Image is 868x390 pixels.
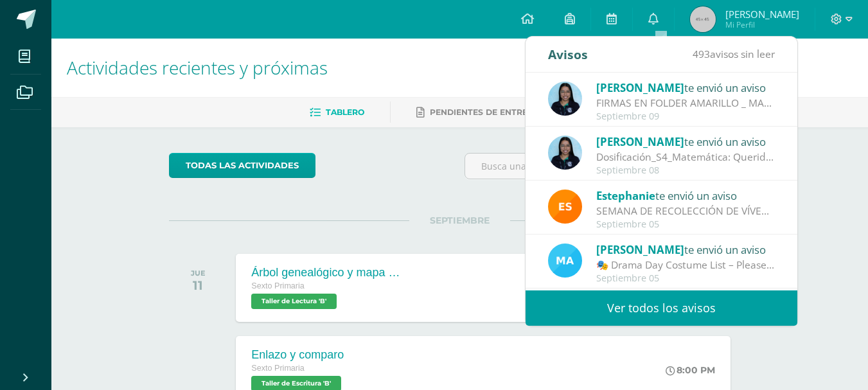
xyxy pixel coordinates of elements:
[548,190,582,224] img: 4ba0fbdb24318f1bbd103ebd070f4524.png
[596,188,655,203] span: Estephanie
[251,364,305,373] span: Sexto Primaria
[548,82,582,116] img: 1c2e75a0a924ffa84caa3ccf4b89f7cc.png
[693,47,775,61] span: avisos sin leer
[596,242,684,257] span: [PERSON_NAME]
[725,19,799,30] span: Mi Perfil
[596,150,775,164] div: Dosificación_S4_Matemática: Queridos padres de familia y estudiantes, les comparto la dosificació...
[596,219,775,230] div: Septiembre 05
[725,8,799,21] span: [PERSON_NAME]
[409,215,510,226] span: SEPTIEMBRE
[596,111,775,122] div: Septiembre 09
[596,241,775,258] div: te envió un aviso
[596,79,775,96] div: te envió un aviso
[596,134,684,149] span: [PERSON_NAME]
[251,294,337,309] span: Taller de Lectura 'B'
[596,96,775,111] div: FIRMAS EN FOLDER AMARILLO _ MATEMÁTICA: Estimados padres de familia, les solicito amablemente fir...
[596,204,775,218] div: SEMANA DE RECOLECCIÓN DE VÍVERES: ¡Queridos Papitos! Compartimos información importante, apoyanos...
[548,37,588,72] div: Avisos
[596,165,775,176] div: Septiembre 08
[690,6,716,32] img: 45x45
[548,136,582,170] img: 1c2e75a0a924ffa84caa3ccf4b89f7cc.png
[251,281,305,290] span: Sexto Primaria
[191,278,206,293] div: 11
[326,107,364,117] span: Tablero
[666,364,715,376] div: 8:00 PM
[596,133,775,150] div: te envió un aviso
[169,153,315,178] a: todas las Actividades
[67,55,328,80] span: Actividades recientes y próximas
[596,273,775,284] div: Septiembre 05
[465,154,750,179] input: Busca una actividad próxima aquí...
[430,107,540,117] span: Pendientes de entrega
[191,269,206,278] div: JUE
[596,80,684,95] span: [PERSON_NAME]
[416,102,540,123] a: Pendientes de entrega
[251,266,405,279] div: Árbol genealógico y mapa visual comentado
[310,102,364,123] a: Tablero
[526,290,797,326] a: Ver todos los avisos
[251,348,344,362] div: Enlazo y comparo
[596,187,775,204] div: te envió un aviso
[693,47,710,61] span: 493
[548,244,582,278] img: 51297686cd001f20f1b4136f7b1f914a.png
[596,258,775,272] div: 🎭 Drama Day Costume List – Please Review: Dear Parents and Sixth Graders, I hope this message fin...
